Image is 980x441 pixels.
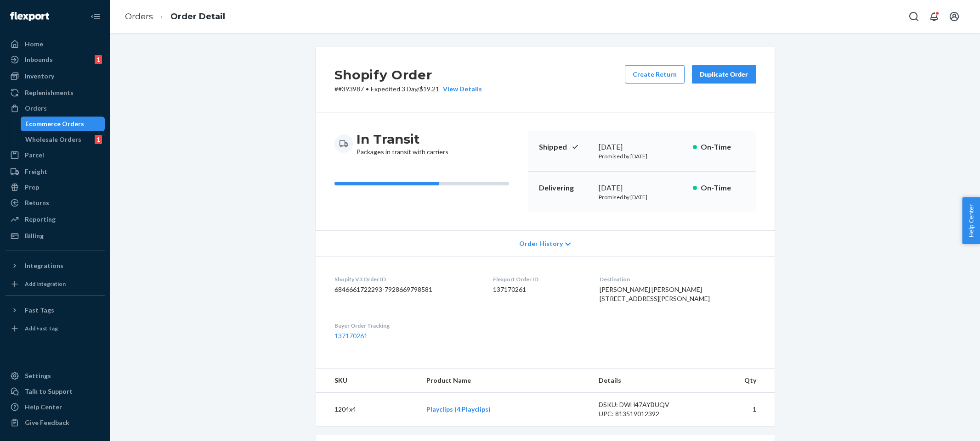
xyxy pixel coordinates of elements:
[25,72,54,81] div: Inventory
[25,198,49,207] div: Returns
[334,275,479,283] dt: Shopify V3 Order ID
[95,135,102,144] div: 1
[905,7,923,26] button: Open Search Box
[25,387,73,396] div: Talk to Support
[25,183,39,192] div: Prep
[6,415,105,430] button: Give Feedback
[439,84,482,94] button: View Details
[25,119,84,128] div: Ecommerce Orders
[21,117,105,131] a: Ecommerce Orders
[692,65,756,84] button: Duplicate Order
[25,215,56,224] div: Reporting
[170,11,225,22] a: Order Detail
[600,285,710,302] span: [PERSON_NAME] [PERSON_NAME] [STREET_ADDRESS][PERSON_NAME]
[426,405,491,413] a: Playclips (4 Playclips)
[6,180,105,195] a: Prep
[591,368,692,393] th: Details
[539,183,591,193] p: Delivering
[25,418,69,427] div: Give Feedback
[371,85,417,93] span: Expedited 3 Day
[25,324,58,332] div: Add Fast Tag
[118,3,232,30] ol: breadcrumbs
[6,303,105,318] button: Fast Tags
[25,280,66,288] div: Add Integration
[6,368,105,383] a: Settings
[6,37,105,51] a: Home
[357,131,448,156] div: Packages in transit with carriers
[6,85,105,100] a: Replenishments
[21,132,105,147] a: Wholesale Orders1
[366,85,369,93] span: •
[6,101,105,116] a: Orders
[25,151,44,160] div: Parcel
[599,400,685,409] div: DSKU: DWH47AYBUQV
[6,400,105,414] a: Help Center
[25,104,47,113] div: Orders
[316,393,419,426] td: 1204x4
[25,261,63,270] div: Integrations
[920,413,971,436] iframe: Opens a widget where you can chat to one of our agents
[334,332,368,340] a: 137170261
[6,69,105,84] a: Inventory
[25,135,81,144] div: Wholesale Orders
[25,88,74,97] div: Replenishments
[6,321,105,336] a: Add Fast Tag
[25,402,62,412] div: Help Center
[692,393,775,426] td: 1
[316,368,419,393] th: SKU
[692,368,775,393] th: Qty
[925,7,943,26] button: Open notifications
[599,193,685,201] p: Promised by [DATE]
[6,258,105,273] button: Integrations
[25,231,44,240] div: Billing
[6,164,105,179] a: Freight
[25,167,47,176] div: Freight
[493,285,585,294] dd: 137170261
[493,275,585,283] dt: Flexport Order ID
[86,7,105,26] button: Close Navigation
[357,131,448,147] h3: In Transit
[25,371,51,380] div: Settings
[6,52,105,67] a: Inbounds1
[599,142,685,152] div: [DATE]
[962,197,980,244] button: Help Center
[599,152,685,160] p: Promised by [DATE]
[334,285,479,294] dd: 6846661722293-7928669798581
[125,11,153,22] a: Orders
[334,322,479,329] dt: Buyer Order Tracking
[945,7,963,26] button: Open account menu
[25,39,43,49] div: Home
[6,229,105,243] a: Billing
[6,195,105,210] a: Returns
[6,384,105,399] button: Talk to Support
[701,142,745,152] p: On-Time
[6,277,105,291] a: Add Integration
[25,306,54,315] div: Fast Tags
[599,409,685,419] div: UPC: 813519012392
[6,148,105,162] a: Parcel
[6,212,105,227] a: Reporting
[625,65,685,84] button: Create Return
[599,183,685,193] div: [DATE]
[334,65,482,84] h2: Shopify Order
[701,183,745,193] p: On-Time
[600,275,756,283] dt: Destination
[95,55,102,64] div: 1
[10,12,49,21] img: Flexport logo
[539,142,591,152] p: Shipped
[419,368,591,393] th: Product Name
[519,239,563,248] span: Order History
[700,70,748,79] div: Duplicate Order
[25,55,53,64] div: Inbounds
[334,84,482,94] p: # #393987 / $19.21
